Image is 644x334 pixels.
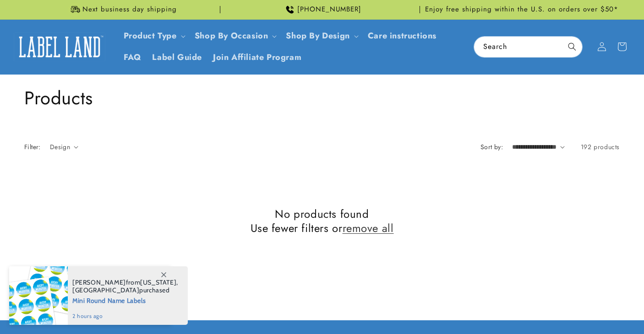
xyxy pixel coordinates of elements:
[368,31,437,41] span: Care instructions
[207,47,307,68] a: Join Affiliate Program
[118,47,147,68] a: FAQ
[425,5,618,14] span: Enjoy free shipping within the U.S. on orders over $50*
[24,86,620,110] h1: Products
[286,30,349,42] a: Shop By Design
[72,279,178,294] span: from , purchased
[552,295,635,325] iframe: Gorgias live chat messenger
[581,142,620,151] span: 192 products
[280,25,362,47] summary: Shop By Design
[124,30,177,42] a: Product Type
[480,142,503,151] label: Sort by:
[72,278,126,286] span: [PERSON_NAME]
[362,25,442,47] a: Care instructions
[50,142,70,151] span: Design
[297,5,361,14] span: [PHONE_NUMBER]
[82,5,177,14] span: Next business day shipping
[24,142,41,152] h2: Filter:
[72,286,139,294] span: [GEOGRAPHIC_DATA]
[14,32,105,61] img: Label Land
[213,52,301,63] span: Join Affiliate Program
[147,47,207,68] a: Label Guide
[124,52,142,63] span: FAQ
[562,37,582,57] button: Search
[140,278,176,286] span: [US_STATE]
[152,52,202,63] span: Label Guide
[195,31,268,41] span: Shop By Occasion
[343,221,394,235] a: remove all
[50,142,78,152] summary: Design (0 selected)
[118,25,189,47] summary: Product Type
[189,25,281,47] summary: Shop By Occasion
[11,29,109,65] a: Label Land
[24,207,620,235] h2: No products found Use fewer filters or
